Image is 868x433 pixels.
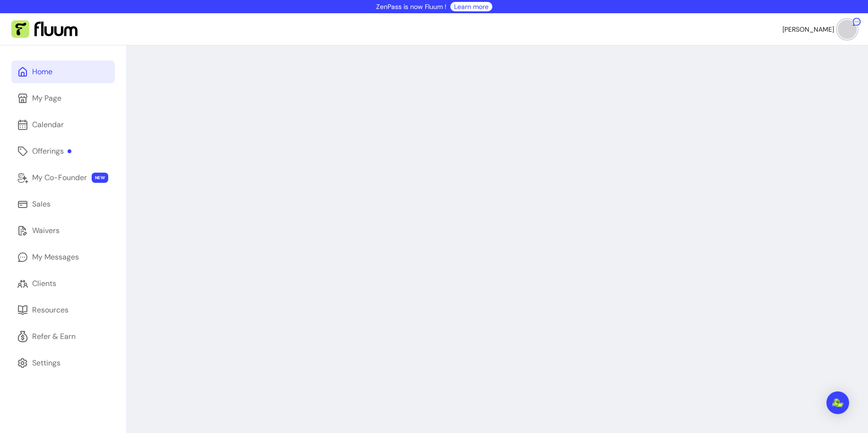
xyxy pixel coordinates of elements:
a: Home [11,61,115,83]
a: Learn more [454,2,489,11]
div: Open Intercom Messenger [826,391,849,414]
div: Sales [32,199,51,210]
div: Waivers [32,225,60,236]
a: Offerings [11,140,115,163]
div: Resources [32,304,69,316]
div: My Messages [32,251,79,263]
a: Sales [11,193,115,216]
div: My Co-Founder [32,172,87,183]
div: Clients [32,278,56,289]
span: NEW [92,173,108,183]
p: ZenPass is now Fluum ! [376,2,447,11]
a: Settings [11,352,115,374]
a: Waivers [11,219,115,242]
button: avatar[PERSON_NAME] [782,20,857,39]
div: My Page [32,93,61,104]
div: Calendar [32,119,64,130]
div: Refer & Earn [32,331,76,342]
a: Resources [11,299,115,321]
img: Fluum Logo [11,20,77,38]
span: [PERSON_NAME] [782,25,834,34]
div: Home [32,66,52,78]
a: Refer & Earn [11,325,115,348]
div: Offerings [32,146,71,157]
div: Settings [32,357,60,369]
a: Clients [11,272,115,295]
a: Calendar [11,113,115,136]
a: My Co-Founder NEW [11,166,115,189]
a: My Page [11,87,115,110]
a: My Messages [11,246,115,268]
